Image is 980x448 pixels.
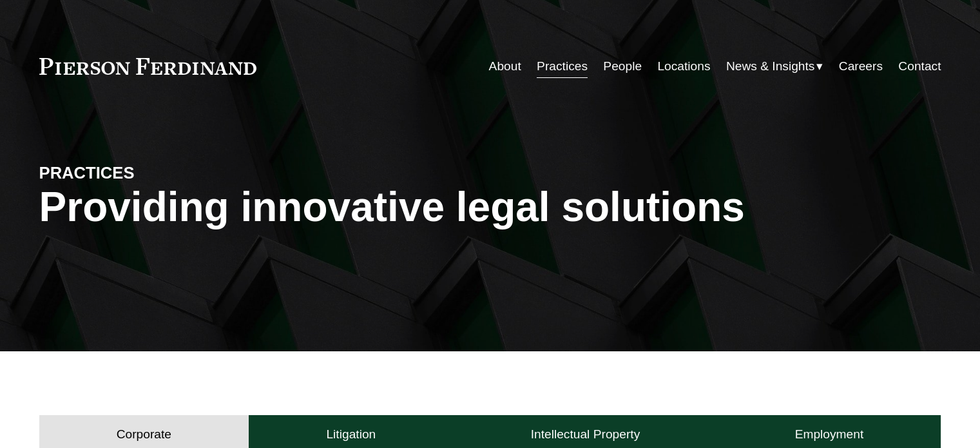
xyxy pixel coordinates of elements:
h4: Litigation [326,427,376,442]
a: Careers [839,54,883,79]
a: folder dropdown [726,54,823,79]
a: Locations [657,54,710,79]
h4: Intellectual Property [531,427,640,442]
h4: Corporate [117,427,171,442]
h1: Providing innovative legal solutions [39,184,941,231]
h4: Employment [795,427,864,442]
a: People [603,54,642,79]
h4: PRACTICES [39,162,265,183]
a: Practices [537,54,588,79]
span: News & Insights [726,55,815,78]
a: About [489,54,521,79]
a: Contact [898,54,941,79]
